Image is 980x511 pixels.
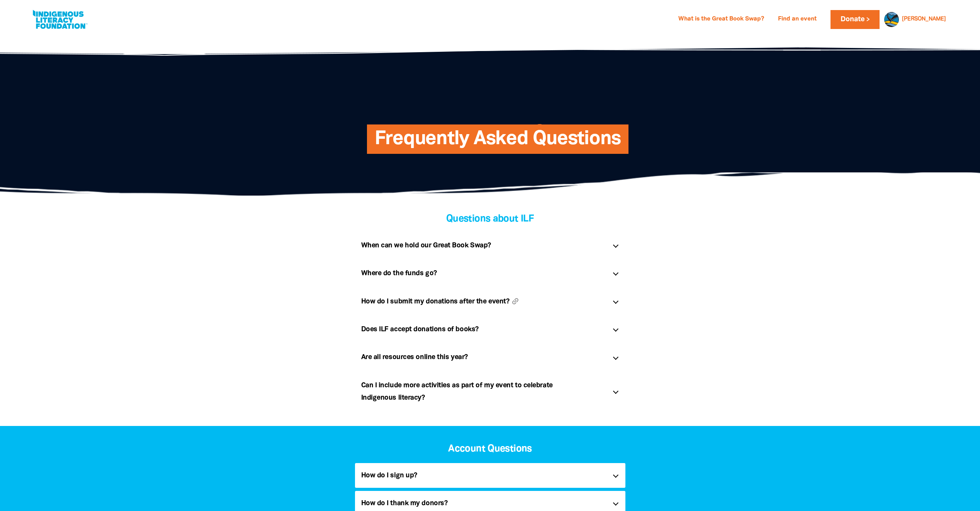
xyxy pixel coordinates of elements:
span: Frequently Asked Questions [375,130,621,154]
h5: Does ILF accept donations of books? [361,323,606,336]
a: Donate [831,10,879,29]
span: Account Questions [448,445,532,453]
a: [PERSON_NAME] [902,17,946,22]
a: What is the Great Book Swap? [674,13,769,26]
span: Questions about ILF [446,215,534,223]
h5: Can I include more activities as part of my event to celebrate Indigenous literacy? [361,379,606,404]
h5: How do I sign up? [361,469,606,482]
a: Find an event [773,13,821,26]
h5: How do I thank my donors? [361,497,606,509]
i: link [509,295,521,307]
h5: Are all resources online this year? [361,351,606,363]
h5: How do I submit my donations after the event? [361,295,606,308]
button: link [511,297,544,305]
h5: When can we hold our Great Book Swap? [361,239,606,252]
h5: Where do the funds go? [361,267,606,279]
